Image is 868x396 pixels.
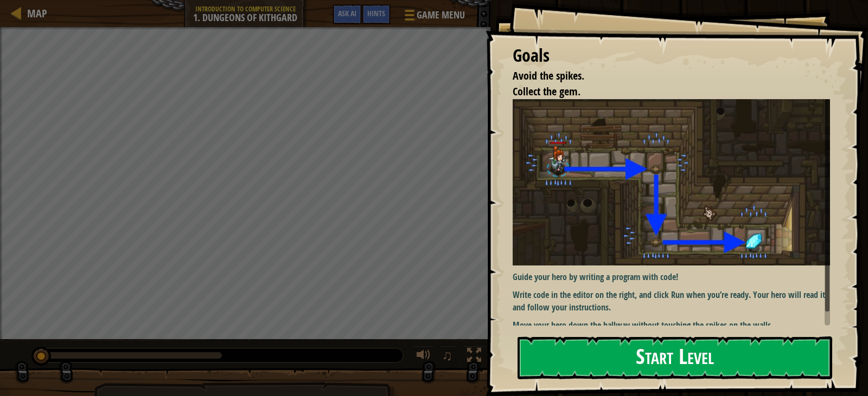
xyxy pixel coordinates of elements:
span: Map [27,6,47,21]
a: Map [22,6,47,21]
button: Game Menu [396,4,471,30]
p: Move your hero down the hallway without touching the spikes on the walls. [513,319,838,332]
button: Toggle fullscreen [463,346,485,368]
button: Ask AI [333,4,362,24]
button: Adjust volume [413,346,435,368]
span: Game Menu [417,8,465,22]
button: ♫ [440,346,458,368]
div: Goals [513,43,830,68]
li: Avoid the spikes. [499,68,827,84]
span: Avoid the spikes. [513,68,584,83]
img: Dungeons of kithgard [513,99,838,265]
span: Collect the gem. [513,84,580,99]
span: Hints [367,8,385,18]
p: Write code in the editor on the right, and click Run when you’re ready. Your hero will read it an... [513,289,838,314]
li: Collect the gem. [499,84,827,100]
button: Start Level [518,336,832,379]
p: Guide your hero by writing a program with code! [513,271,838,283]
span: ♫ [442,347,453,363]
span: Ask AI [338,8,356,18]
button: Ask AI [18,378,31,391]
